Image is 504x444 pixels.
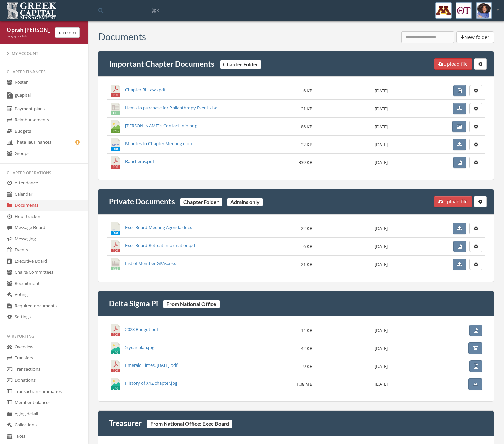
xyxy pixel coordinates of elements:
img: Jeremy's Contact Info.png [110,120,122,133]
span: 1.08 MB [296,381,312,387]
img: Exec Board Retreat Information.pdf [110,240,122,252]
span: [DATE] [375,225,388,231]
div: My Account [7,51,81,57]
span: 22 KB [301,225,312,231]
span: [DATE] [375,363,388,369]
div: Reporting [7,333,81,339]
span: 42 KB [301,345,312,351]
div: copy quick link [7,34,50,39]
img: List of Member GPAs.xlsx [110,258,122,270]
img: 2023 Budget.pdf [110,324,122,336]
img: Rancheras.pdf [110,156,122,169]
a: Minutes to Chapter Meeting.docx [125,140,193,147]
button: unmorph [55,27,80,38]
span: 6 KB [303,88,312,94]
button: Upload file [434,196,472,207]
a: Emerald Times. [DATE].pdf [125,362,177,368]
span: 9 KB [303,363,312,369]
span: 14 KB [301,327,312,333]
span: [DATE] [375,106,388,112]
button: Upload file [434,58,472,70]
h3: Documents [98,31,146,42]
span: ⌘K [151,7,159,14]
a: Delta Sigma Pi [109,299,158,308]
span: 86 KB [301,124,312,130]
img: Minutes to Chapter Meeting.docx [110,138,122,151]
span: [DATE] [375,159,388,165]
img: History of XYZ chapter.jpg [110,378,122,390]
span: [DATE] [375,141,388,148]
img: 5 year plan.jpg [110,342,122,354]
span: Chapter Folder [220,60,261,69]
span: 21 KB [301,106,312,112]
a: Items to purchase for Philanthropy Event.xlsx [125,105,217,111]
span: 21 KB [301,261,312,267]
span: [DATE] [375,88,388,94]
a: 2023 Budget.pdf [125,326,158,332]
a: List of Member GPAs.xlsx [125,260,176,266]
a: [PERSON_NAME]'s Contact Info.png [125,123,197,129]
a: 5 year plan.jpg [125,344,154,350]
a: Exec Board Meeting Agenda.docx [125,224,192,230]
span: 22 KB [301,141,312,148]
span: 339 KB [299,159,312,165]
img: Items to purchase for Philanthropy Event.xlsx [110,103,122,115]
a: Treasurer [109,419,142,428]
span: [DATE] [375,243,388,249]
img: Emerald Times. December 2024.pdf [110,360,122,372]
span: [DATE] [375,124,388,130]
a: Rancheras.pdf [125,158,154,164]
img: Chapter Bi-Laws.pdf [110,85,122,97]
img: Exec Board Meeting Agenda.docx [110,222,122,235]
a: Private Documents [109,197,175,206]
a: Chapter Bi-Laws.pdf [125,87,165,93]
a: Exec Board Retreat Information.pdf [125,242,197,248]
div: Oprah [PERSON_NAME] [7,26,50,34]
a: History of XYZ chapter.jpg [125,380,177,386]
span: Admins only [227,198,263,206]
span: [DATE] [375,381,388,387]
span: Chapter Folder [180,198,222,206]
span: From National Office [163,300,220,308]
button: New folder [456,31,494,43]
span: [DATE] [375,345,388,351]
span: [DATE] [375,261,388,267]
a: Important Chapter Documents [109,59,214,68]
span: 6 KB [303,243,312,249]
span: From National Office: Exec Board [147,420,232,428]
span: [DATE] [375,327,388,333]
